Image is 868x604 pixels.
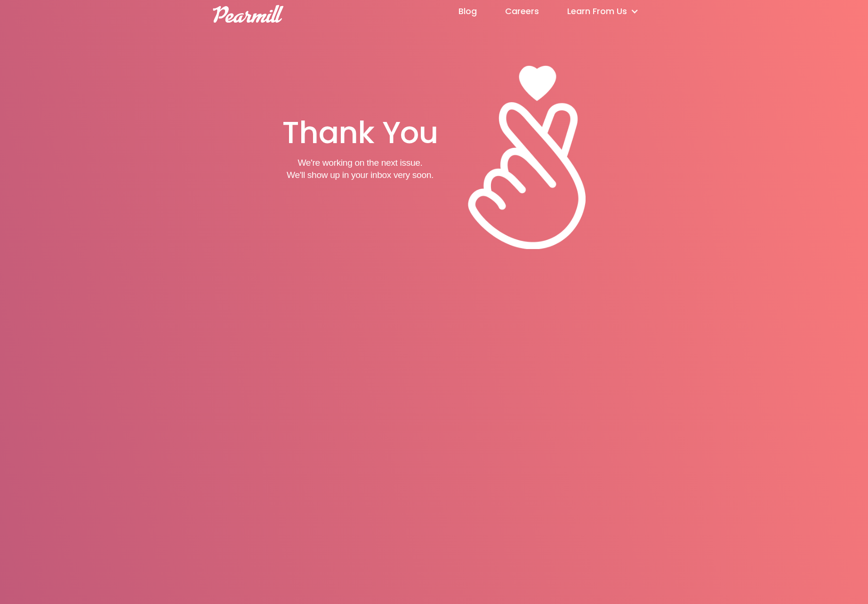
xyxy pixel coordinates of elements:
[505,7,567,16] a: Careers
[567,7,627,16] div: Learn From Us
[567,7,655,16] div: Learn From Us
[213,5,283,23] img: Pearmill Logo
[282,118,438,148] h1: Thank You
[458,7,505,16] a: Blog
[282,157,438,181] p: We're working on the next issue. We'll show up in your inbox very soon.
